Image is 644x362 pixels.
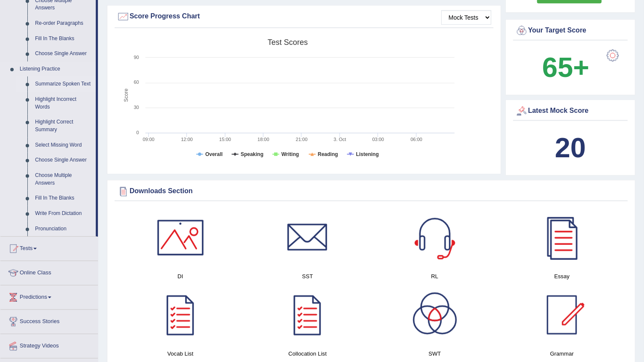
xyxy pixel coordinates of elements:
a: Listening Practice [16,62,96,77]
div: Your Target Score [515,24,626,37]
tspan: Score [123,88,129,102]
h4: Essay [503,272,622,281]
a: Select Missing Word [31,138,96,153]
a: Fill In The Blanks [31,31,96,47]
a: Choose Multiple Answers [31,168,96,191]
div: Score Progress Chart [117,10,491,23]
a: Re-order Paragraphs [31,16,96,31]
tspan: Writing [281,151,299,157]
a: Tests [0,237,98,258]
a: Summarize Spoken Text [31,77,96,92]
h4: SST [248,272,367,281]
text: 0 [136,130,139,135]
tspan: Overall [205,151,223,157]
a: Success Stories [0,310,98,331]
a: Pronunciation [31,221,96,237]
a: Highlight Correct Summary [31,115,96,137]
h4: DI [121,272,240,281]
text: 21:00 [296,137,308,142]
tspan: Reading [318,151,338,157]
text: 06:00 [411,137,422,142]
div: Downloads Section [117,185,626,198]
a: Strategy Videos [0,334,98,356]
tspan: 3. Oct [334,137,346,142]
h4: Vocab List [121,349,240,358]
text: 30 [134,105,139,110]
a: Choose Single Answer [31,46,96,62]
tspan: Listening [356,151,379,157]
h4: SWT [375,349,494,358]
a: Fill In The Blanks [31,191,96,206]
text: 15:00 [219,137,231,142]
text: 60 [134,79,139,85]
h4: Collocation List [248,349,367,358]
a: Predictions [0,285,98,307]
a: Write From Dictation [31,206,96,221]
text: 09:00 [143,137,155,142]
tspan: Test scores [268,38,308,47]
a: Choose Single Answer [31,153,96,168]
a: Highlight Incorrect Words [31,92,96,115]
h4: RL [375,272,494,281]
text: 90 [134,55,139,60]
tspan: Speaking [241,151,263,157]
b: 65+ [542,52,589,83]
text: 12:00 [181,137,193,142]
text: 03:00 [372,137,384,142]
a: Online Class [0,261,98,283]
b: 20 [555,132,586,163]
h4: Grammar [503,349,622,358]
text: 18:00 [257,137,269,142]
div: Latest Mock Score [515,105,626,118]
